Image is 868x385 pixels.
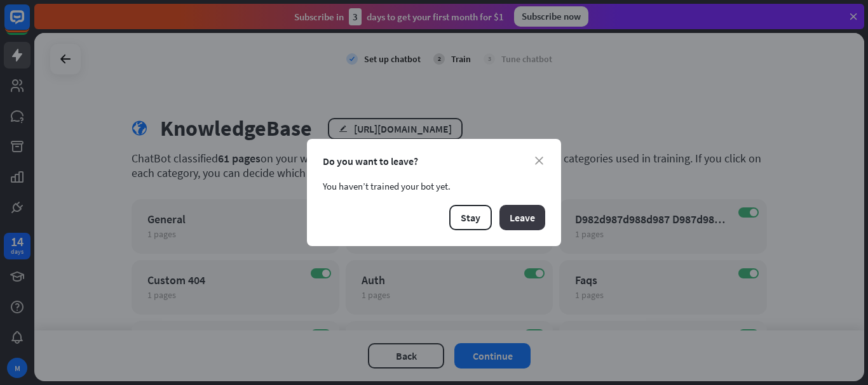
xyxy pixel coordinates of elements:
[323,180,545,192] div: You haven’t trained your bot yet.
[449,205,492,230] button: Stay
[535,157,543,165] i: close
[323,155,545,167] div: Do you want to leave?
[10,5,48,43] button: Open LiveChat chat widget
[499,205,545,230] button: Leave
